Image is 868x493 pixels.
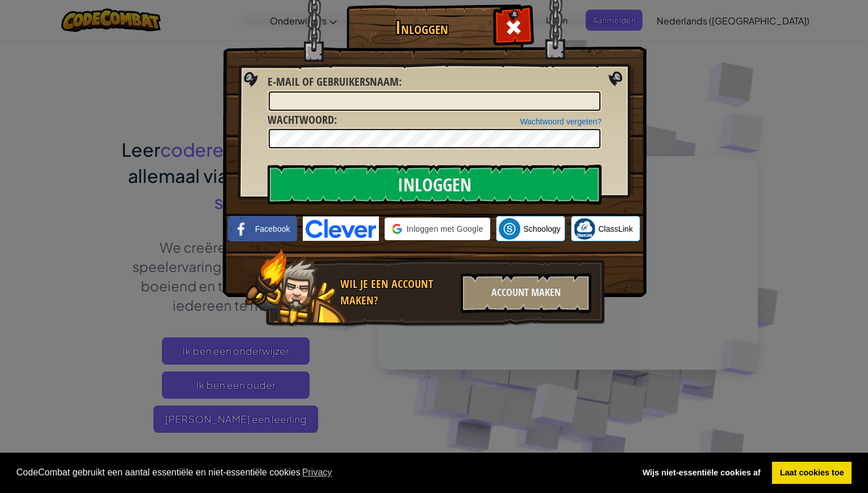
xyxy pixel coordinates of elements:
span: Inloggen met Google [407,223,483,235]
img: facebook_small.png [231,218,252,240]
a: learn more about cookies [301,464,334,481]
span: Schoology [523,223,560,235]
a: Wachtwoord vergeten? [520,117,602,126]
label: : [268,74,402,90]
input: Inloggen [268,165,602,204]
div: Wil je een account maken? [340,276,454,308]
img: schoology.png [499,218,520,240]
span: E-mail of gebruikersnaam [268,74,399,89]
div: Inloggen met Google [385,218,491,240]
span: ClassLink [598,223,633,235]
img: classlink-logo-small.png [574,218,595,240]
h1: Inloggen [349,18,494,37]
span: Facebook [255,223,290,235]
div: Account maken [461,273,591,313]
span: Wachtwoord [268,112,334,127]
img: clever-logo-blue.png [303,216,379,241]
a: allow cookies [772,462,852,484]
a: deny cookies [635,462,768,484]
label: : [268,112,337,128]
span: CodeCombat gebruikt een aantal essentiële en niet-essentiële cookies [16,464,626,481]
